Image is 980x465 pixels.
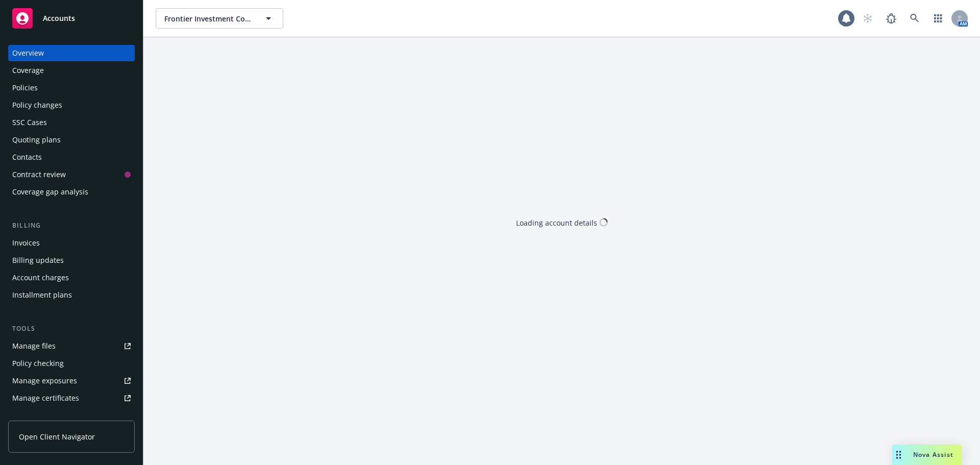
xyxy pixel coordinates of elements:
[12,252,64,268] div: Billing updates
[8,184,135,200] a: Coverage gap analysis
[12,184,88,200] div: Coverage gap analysis
[8,221,135,231] div: Billing
[857,8,878,29] a: Start snowing
[904,8,925,29] a: Search
[8,4,135,33] a: Accounts
[12,235,40,251] div: Invoices
[8,149,135,165] a: Contacts
[12,45,44,61] div: Overview
[8,355,135,372] a: Policy checking
[8,287,135,303] a: Installment plans
[892,445,962,465] button: Nova Assist
[8,97,135,113] a: Policy changes
[8,80,135,96] a: Policies
[8,166,135,183] a: Contract review
[881,8,901,29] a: Report a Bug
[12,149,42,165] div: Contacts
[516,217,597,228] div: Loading account details
[8,324,135,334] div: Tools
[928,8,948,29] a: Switch app
[164,13,253,24] span: Frontier Investment Corporation
[8,114,135,131] a: SSC Cases
[8,390,135,406] a: Manage certificates
[12,166,66,183] div: Contract review
[12,407,64,424] div: Manage claims
[913,450,953,459] span: Nova Assist
[12,62,44,79] div: Coverage
[12,355,64,372] div: Policy checking
[43,14,75,22] span: Accounts
[8,338,135,354] a: Manage files
[8,62,135,79] a: Coverage
[8,373,135,389] a: Manage exposures
[8,132,135,148] a: Quoting plans
[12,114,47,131] div: SSC Cases
[8,270,135,286] a: Account charges
[12,338,56,354] div: Manage files
[12,287,72,303] div: Installment plans
[12,80,38,96] div: Policies
[12,97,62,113] div: Policy changes
[892,445,905,465] div: Drag to move
[8,235,135,251] a: Invoices
[12,270,69,286] div: Account charges
[12,132,61,148] div: Quoting plans
[8,407,135,424] a: Manage claims
[12,373,77,389] div: Manage exposures
[12,390,79,406] div: Manage certificates
[8,45,135,61] a: Overview
[8,252,135,268] a: Billing updates
[19,431,95,442] span: Open Client Navigator
[156,8,283,29] button: Frontier Investment Corporation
